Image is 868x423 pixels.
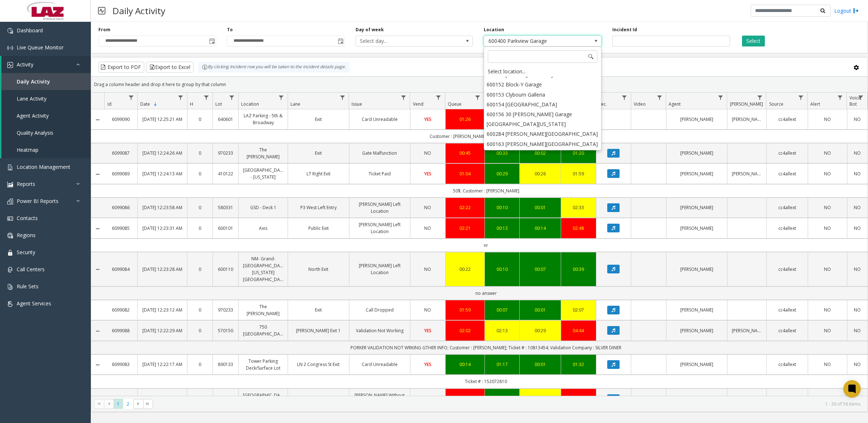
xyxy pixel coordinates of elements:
[771,204,803,211] a: cc4allext
[1,56,91,73] a: Activity
[524,327,556,334] a: 00:29
[415,395,441,402] a: YES
[834,7,859,15] a: Logout
[91,171,104,177] a: Collapse Details
[104,286,868,300] td: no answer
[192,225,208,232] a: 0
[142,225,182,232] a: [DATE] 12:23:31 AM
[109,2,169,20] h3: Daily Activity
[143,399,153,409] span: Go to the last page
[7,233,13,239] img: 'icon'
[424,361,431,367] span: YES
[398,93,408,102] a: Issue Filter Menu
[742,36,765,46] button: Select
[565,170,592,177] div: 01:59
[671,306,723,313] a: [PERSON_NAME]
[123,399,133,409] span: Page 2
[852,170,863,177] a: NO
[852,361,863,368] a: NO
[812,204,843,211] a: NO
[198,62,349,73] div: By clicking Incident row you will be taken to the incident details page.
[565,361,592,368] div: 01:32
[450,170,480,177] a: 01:04
[812,266,843,273] a: NO
[524,395,556,402] div: 00:30
[109,116,133,123] a: 6099090
[17,232,36,239] span: Regions
[424,150,431,156] span: NO
[17,61,33,68] span: Activity
[192,327,208,334] a: 0
[524,266,556,273] a: 00:07
[852,150,863,156] a: NO
[415,266,441,273] a: NO
[109,150,133,156] a: 6099087
[485,80,600,89] li: 600152 Block-Y Garage
[489,327,515,334] a: 02:13
[17,283,38,290] span: Rule Sets
[217,327,234,334] a: 570150
[91,328,104,334] a: Collapse Details
[450,306,480,313] div: 01:59
[292,306,344,313] a: Exit
[356,27,384,33] label: Day of week
[434,93,443,102] a: Vend Filter Menu
[473,93,483,102] a: Queue Filter Menu
[415,361,441,368] a: YES
[243,303,283,317] a: The [PERSON_NAME]
[109,327,133,334] a: 6099088
[619,93,629,102] a: Rec. Filter Menu
[1,141,91,158] a: Heatmap
[565,306,592,313] a: 02:07
[217,225,234,232] a: 600101
[104,130,868,143] td: Customer : [PERSON_NAME]; Phone : [PHONE_NUMBER]
[292,361,344,368] a: LN 2 Congress St Exit
[142,306,182,313] a: [DATE] 12:23:12 AM
[415,204,441,211] a: NO
[354,392,406,406] a: [PERSON_NAME] Without Pass
[424,307,431,313] span: NO
[292,395,344,402] a: [PERSON_NAME] Exit
[98,2,105,20] img: pageIcon
[17,112,49,119] span: Agent Activity
[109,204,133,211] a: 6099086
[450,116,480,123] a: 01:26
[671,204,723,211] a: [PERSON_NAME]
[450,150,480,156] div: 00:45
[7,182,13,187] img: 'icon'
[524,361,556,368] div: 00:01
[565,150,592,156] a: 01:20
[7,164,13,170] img: 'icon'
[450,225,480,232] a: 02:21
[104,341,868,354] td: PORKER VALIDATION NOT WRKING GTHER INFO; Customer : [PERSON_NAME]; Ticket # : 10813454; Validatio...
[113,399,123,409] span: Page 1
[109,306,133,313] a: 6099082
[243,324,283,337] a: 750 [GEOGRAPHIC_DATA]
[485,99,600,109] li: 600154 [GEOGRAPHIC_DATA]
[524,150,556,156] div: 00:02
[1,124,91,141] a: Quality Analysis
[192,116,208,123] a: 0
[732,327,762,334] a: [PERSON_NAME]
[91,362,104,368] a: Collapse Details
[565,266,592,273] div: 00:39
[835,93,845,102] a: Alert Filter Menu
[192,150,208,156] a: 0
[104,375,868,388] td: Ticket # : 152072810
[7,267,13,273] img: 'icon'
[17,249,35,256] span: Security
[227,93,236,102] a: Lot Filter Menu
[565,395,592,402] div: 02:58
[292,150,344,156] a: Exit
[17,129,53,136] span: Quality Analysis
[146,62,194,73] button: Export to Excel
[771,116,803,123] a: cc4allext
[565,204,592,211] a: 02:33
[489,204,515,211] a: 00:10
[424,116,431,122] span: YES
